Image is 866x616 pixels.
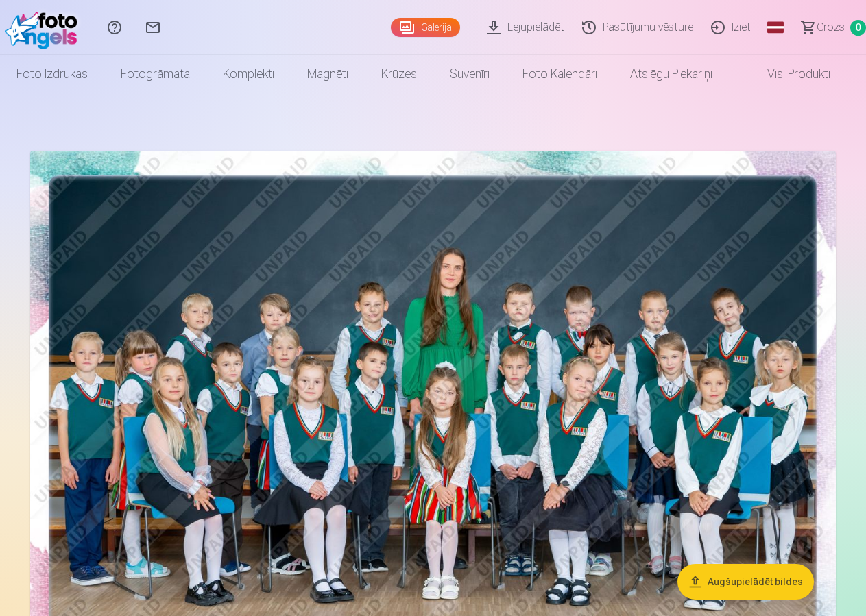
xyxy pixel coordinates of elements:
[614,55,729,93] a: Atslēgu piekariņi
[506,55,614,93] a: Foto kalendāri
[817,19,845,36] span: Grozs
[104,55,206,93] a: Fotogrāmata
[729,55,847,93] a: Visi produkti
[291,55,365,93] a: Magnēti
[433,55,506,93] a: Suvenīri
[365,55,433,93] a: Krūzes
[206,55,291,93] a: Komplekti
[5,5,84,49] img: /fa1
[677,564,814,600] button: Augšupielādēt bildes
[391,18,460,37] a: Galerija
[850,20,866,36] span: 0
